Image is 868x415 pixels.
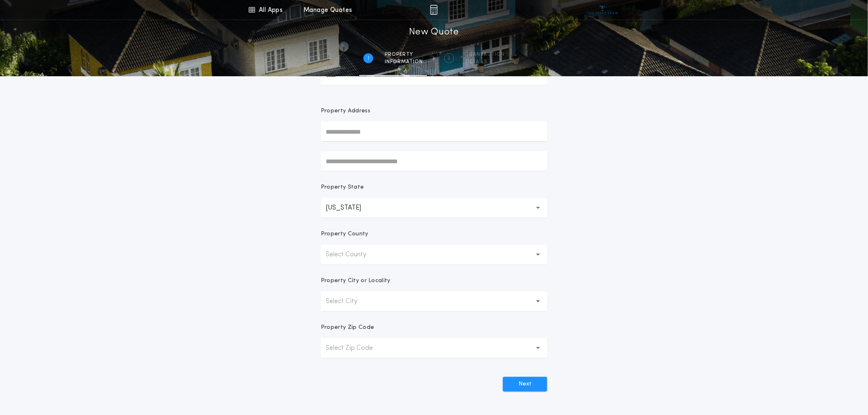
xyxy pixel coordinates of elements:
[321,292,547,311] button: Select City
[385,59,423,65] span: information
[321,183,364,192] p: Property State
[326,250,379,260] p: Select County
[368,55,369,62] h2: 1
[326,343,386,353] p: Select Zip Code
[466,59,505,65] span: details
[321,198,547,218] button: [US_STATE]
[321,324,374,332] p: Property Zip Code
[321,230,368,238] p: Property County
[321,338,547,358] button: Select Zip Code
[503,377,547,392] button: Next
[321,277,391,285] p: Property City or Locality
[430,5,438,15] img: img
[587,6,618,14] img: vs-icon
[321,107,547,115] p: Property Address
[326,203,374,213] p: [US_STATE]
[466,51,505,58] span: Transaction
[448,55,451,62] h2: 2
[326,296,370,306] p: Select City
[385,51,423,58] span: Property
[409,26,459,39] h1: New Quote
[321,245,547,265] button: Select County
